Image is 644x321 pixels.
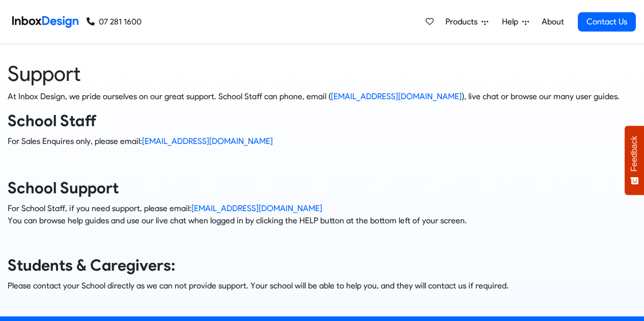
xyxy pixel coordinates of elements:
a: [EMAIL_ADDRESS][DOMAIN_NAME] [191,203,322,213]
p: For School Staff, if you need support, please email: You can browse help guides and use our live ... [8,202,636,227]
a: Help [498,12,533,32]
p: Please contact your School directly as we can not provide support. Your school will be able to he... [8,280,636,292]
strong: School Staff [8,111,97,130]
a: Products [441,12,492,32]
a: 07 281 1600 [87,16,142,28]
a: [EMAIL_ADDRESS][DOMAIN_NAME] [331,92,462,101]
strong: School Support [8,179,119,197]
heading: Support [8,61,636,86]
a: Contact Us [578,12,636,32]
p: For Sales Enquires only, please email: [8,135,636,148]
span: Help [502,16,522,28]
a: [EMAIL_ADDRESS][DOMAIN_NAME] [142,136,273,146]
span: Feedback [630,136,639,171]
span: Products [445,16,482,28]
p: At Inbox Design, we pride ourselves on our great support. School Staff can phone, email ( ), live... [8,91,636,103]
a: About [539,12,567,32]
strong: Students & Caregivers: [8,256,175,275]
button: Feedback - Show survey [625,126,644,195]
